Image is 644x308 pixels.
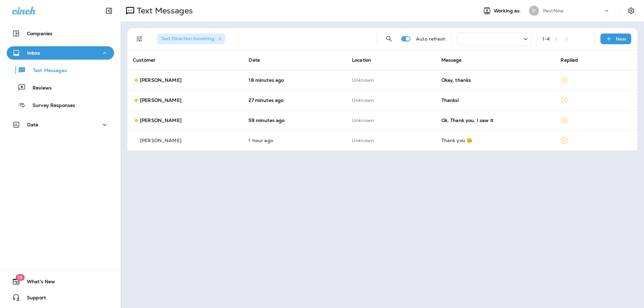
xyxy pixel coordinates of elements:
p: Data [27,122,39,127]
button: Collapse Sidebar [100,4,118,17]
p: Text Messages [134,6,193,16]
p: Inbox [27,50,40,56]
button: 19What's New [7,275,114,288]
p: Sep 4, 2025 11:41 AM [249,138,341,143]
p: [PERSON_NAME] [140,98,181,103]
span: What's New [20,279,55,287]
p: Sep 4, 2025 01:06 PM [249,77,341,83]
p: [PERSON_NAME] [140,138,181,143]
span: 19 [15,274,24,281]
div: Thanks! [441,98,550,103]
div: Thank you 😊 [441,138,550,143]
button: Filters [133,32,146,46]
div: P [529,6,539,16]
span: Working as: [494,8,522,14]
p: PestNow [543,8,564,13]
span: Message [441,57,462,63]
button: Settings [625,5,637,17]
div: 1 - 4 [542,36,550,42]
button: Data [7,118,114,131]
p: This customer does not have a last location and the phone number they messaged is not assigned to... [352,118,431,123]
span: Date [249,57,260,63]
span: Location [352,57,371,63]
p: Auto refresh [416,36,446,42]
button: Text Messages [7,63,114,77]
p: Companies [27,31,52,36]
span: Replied [560,57,578,63]
button: Survey Responses [7,98,114,112]
div: Ok. Thank you. I saw it [441,118,550,123]
div: Text Direction:Incoming [157,34,225,44]
p: Text Messages [26,68,67,74]
p: Sep 4, 2025 12:57 PM [249,98,341,103]
p: Survey Responses [26,103,75,109]
p: This customer does not have a last location and the phone number they messaged is not assigned to... [352,77,431,83]
p: [PERSON_NAME] [140,118,181,123]
span: Support [20,295,46,303]
button: Reviews [7,80,114,95]
p: [PERSON_NAME] [140,77,181,83]
p: Reviews [26,85,52,91]
p: This customer does not have a last location and the phone number they messaged is not assigned to... [352,98,431,103]
button: Inbox [7,46,114,60]
button: Search Messages [382,32,396,46]
p: New [616,36,626,42]
button: Companies [7,27,114,40]
span: Text Direction : Incoming [161,36,214,42]
div: Okay, thanks [441,77,550,83]
button: Support [7,291,114,304]
p: This customer does not have a last location and the phone number they messaged is not assigned to... [352,138,431,143]
p: Sep 4, 2025 12:25 PM [249,118,341,123]
span: Customer [133,57,156,63]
